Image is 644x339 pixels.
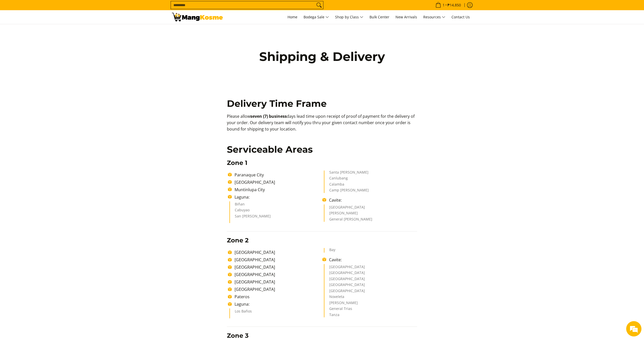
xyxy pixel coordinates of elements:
li: General [PERSON_NAME] [329,217,412,222]
span: Bulk Center [369,15,389,19]
li: Muntinlupa City [232,187,322,193]
li: Biñan [235,202,318,208]
a: Home [285,10,300,24]
span: Resources [423,14,445,20]
li: [GEOGRAPHIC_DATA] [329,277,412,283]
li: [GEOGRAPHIC_DATA] [232,179,322,185]
li: Pateros [232,294,322,300]
nav: Main Menu [228,10,472,24]
a: Contact Us [449,10,472,24]
button: Search [315,1,323,9]
li: [PERSON_NAME] [329,301,412,307]
li: San [PERSON_NAME] [235,214,318,220]
span: New Arrivals [395,15,417,19]
li: Laguna: [232,301,322,307]
li: General Trias [329,307,412,313]
a: Resources [421,10,448,24]
span: Home [287,15,297,19]
li: [GEOGRAPHIC_DATA] [232,249,322,255]
li: Calamba [329,182,412,189]
li: Cavite: [326,257,417,263]
li: Canlubang [329,176,412,182]
p: Please allow days lead time upon receipt of proof of payment for the delivery of your order. Our ... [227,113,417,137]
li: [GEOGRAPHIC_DATA] [232,264,322,270]
li: Bay [329,248,412,253]
li: [GEOGRAPHIC_DATA] [329,283,412,289]
li: [GEOGRAPHIC_DATA] [329,265,412,271]
li: [PERSON_NAME] [329,211,412,217]
li: [GEOGRAPHIC_DATA] [329,289,412,295]
li: [GEOGRAPHIC_DATA] [232,271,322,278]
img: Shipping &amp; Delivery Page l Mang Kosme: Home Appliances Warehouse Sale! [172,13,223,21]
li: Cabuyao [235,208,318,214]
span: 1 [442,3,445,7]
li: Laguna: [232,194,322,200]
span: Shop by Class [335,14,363,20]
li: [GEOGRAPHIC_DATA] [329,271,412,277]
li: Noveleta [329,295,412,301]
a: Shop by Class [333,10,366,24]
span: ₱14,850 [447,3,462,7]
a: New Arrivals [393,10,420,24]
h2: Delivery Time Frame [227,98,417,109]
h1: Shipping & Delivery [248,49,396,64]
h3: Zone 2 [227,237,417,244]
a: Bulk Center [367,10,392,24]
li: [GEOGRAPHIC_DATA] [329,205,412,212]
li: [GEOGRAPHIC_DATA] [232,279,322,285]
span: Paranaque City [235,172,264,178]
li: [GEOGRAPHIC_DATA] [232,286,322,292]
li: Los Baños [235,309,318,316]
li: Santa [PERSON_NAME] [329,171,412,177]
li: Camp [PERSON_NAME] [329,188,412,193]
span: Contact Us [451,15,470,19]
span: • [434,2,462,8]
a: Bodega Sale [301,10,332,24]
li: Tanza [329,313,412,318]
li: Cavite: [326,197,417,203]
b: seven (7) business [250,113,287,119]
h3: Zone 1 [227,159,417,167]
span: Bodega Sale [304,14,329,20]
li: [GEOGRAPHIC_DATA] [232,257,322,263]
h2: Serviceable Areas [227,144,417,155]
